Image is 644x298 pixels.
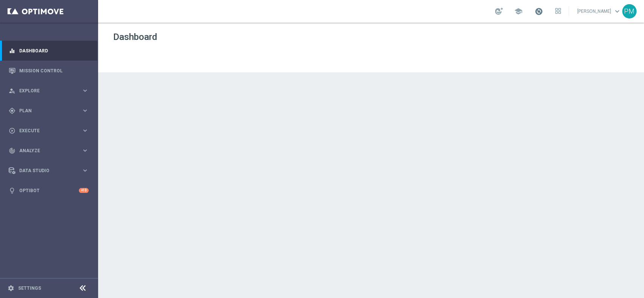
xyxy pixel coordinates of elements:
span: Data Studio [19,168,81,173]
div: Analyze [9,147,81,154]
a: Dashboard [19,41,89,61]
div: Plan [9,107,81,114]
button: gps_fixed Plan keyboard_arrow_right [8,108,89,114]
i: keyboard_arrow_right [81,107,89,114]
div: +10 [79,188,89,193]
i: settings [8,285,14,292]
a: Optibot [19,180,79,200]
i: play_circle_outline [9,127,15,134]
i: keyboard_arrow_right [81,167,89,174]
i: keyboard_arrow_right [81,87,89,94]
a: [PERSON_NAME]keyboard_arrow_down [576,6,622,17]
a: Mission Control [19,61,89,81]
button: equalizer Dashboard [8,48,89,54]
div: Mission Control [9,61,89,81]
i: person_search [9,87,15,94]
div: Execute [9,127,81,134]
div: Dashboard [9,41,89,61]
div: PM [622,4,636,18]
i: keyboard_arrow_right [81,127,89,134]
button: person_search Explore keyboard_arrow_right [8,88,89,94]
i: gps_fixed [9,107,15,114]
button: track_changes Analyze keyboard_arrow_right [8,148,89,154]
div: Optibot [9,180,89,200]
span: keyboard_arrow_down [613,7,621,15]
span: Plan [19,109,81,113]
span: school [514,7,523,15]
i: equalizer [9,47,15,54]
button: Data Studio keyboard_arrow_right [8,168,89,174]
button: play_circle_outline Execute keyboard_arrow_right [8,128,89,134]
a: Settings [18,286,41,290]
span: Explore [19,89,81,93]
span: Analyze [19,148,81,153]
i: keyboard_arrow_right [81,147,89,154]
div: Explore [9,87,81,94]
span: Execute [19,128,81,133]
i: lightbulb [9,187,15,194]
div: Data Studio [9,167,81,174]
button: lightbulb Optibot +10 [8,188,89,194]
button: Mission Control [8,68,89,74]
i: track_changes [9,147,15,154]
